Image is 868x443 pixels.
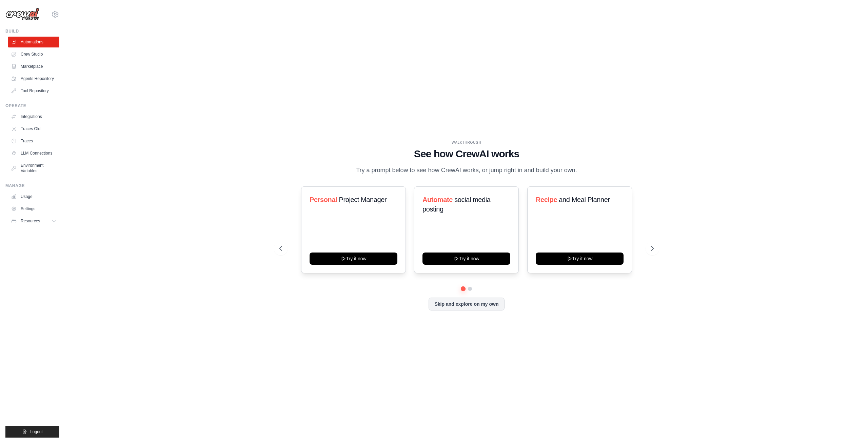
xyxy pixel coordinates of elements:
span: Personal [310,196,337,203]
img: Logo [5,8,39,21]
a: Settings [8,203,59,214]
span: Project Manager [339,196,387,203]
a: Usage [8,191,59,202]
button: Try it now [310,253,397,265]
button: Resources [8,216,59,226]
a: Traces [8,136,59,146]
a: Automations [8,37,59,47]
p: Try a prompt below to see how CrewAI works, or jump right in and build your own. [353,165,580,175]
span: and Meal Planner [559,196,610,203]
a: Tool Repository [8,85,59,96]
div: Operate [5,103,59,108]
a: LLM Connections [8,148,59,159]
a: Crew Studio [8,49,59,60]
a: Traces Old [8,123,59,134]
button: Skip and explore on my own [429,298,504,310]
div: WALKTHROUGH [279,140,654,145]
div: Build [5,28,59,34]
span: social media posting [422,196,491,213]
button: Logout [5,426,59,438]
h1: See how CrewAI works [279,148,654,160]
span: Recipe [536,196,557,203]
span: Automate [422,196,453,203]
a: Environment Variables [8,160,59,176]
span: Resources [21,218,40,224]
button: Try it now [422,253,510,265]
a: Agents Repository [8,73,59,84]
span: Logout [30,429,43,435]
div: Manage [5,183,59,188]
a: Integrations [8,111,59,122]
button: Try it now [536,253,624,265]
a: Marketplace [8,61,59,72]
